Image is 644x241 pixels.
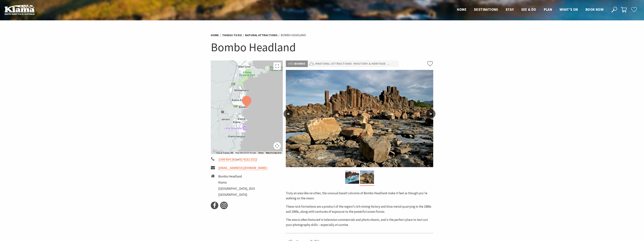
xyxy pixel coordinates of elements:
span: Book now [586,7,603,12]
nav: Main Menu [453,7,607,13]
span: Plan [544,7,552,12]
p: These rock formations are a product of the region’s rich mining history and blue metal quarrying ... [286,204,433,214]
li: Bombo Headland [281,33,306,38]
img: Google [212,149,224,154]
img: Bombo Quarry [286,70,433,167]
a: 1300 654 262 [218,157,236,162]
p: The area is often featured in television commercials and photo shoots, and is the perfect place t... [286,217,433,227]
img: Bombo Quarry [345,171,359,184]
a: Report a map error [266,152,282,154]
h1: Bombo Headland [211,40,433,55]
span: Home [457,7,467,12]
a: #Natural Attractions [315,61,352,66]
span: See & Do [521,7,536,12]
img: Bombo Quarry [360,171,374,184]
li: Kiama [218,180,255,185]
a: Click to see this area on Google Maps [212,149,224,154]
span: What’s On [560,7,578,12]
span: Stay [506,7,514,12]
a: [EMAIL_ADDRESS][DOMAIN_NAME] [218,166,267,170]
p: Bombo [286,60,308,67]
a: 02 4232 3322 [239,157,257,162]
a: Things To Do [222,33,242,37]
button: < [284,109,293,118]
li: [GEOGRAPHIC_DATA], 2533 [218,186,255,191]
span: Map data ©2025 Google [235,152,256,154]
a: Natural Attractions [245,33,278,37]
a: Terms (opens in new tab) [258,152,264,154]
li: Bombo Headland [218,174,255,179]
a: #History & Heritage [353,61,386,66]
span: Area [288,62,295,65]
span: Destinations [474,7,498,12]
li: [GEOGRAPHIC_DATA] [218,192,255,197]
img: Kiama Logo [5,5,35,15]
button: Toggle fullscreen view [273,62,281,70]
li: or [211,157,283,162]
a: Home [211,33,219,37]
button: Map camera controls [273,142,281,150]
button: > [426,109,435,118]
p: Truly an area like no other, the unusual basalt columns of Bombo Headland make it feel as though ... [286,191,433,201]
button: Keyboard shortcuts [231,151,233,154]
